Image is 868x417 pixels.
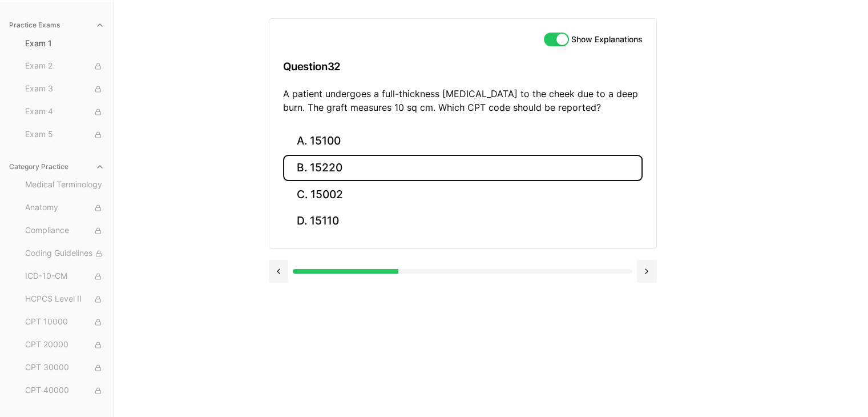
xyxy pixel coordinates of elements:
span: CPT 30000 [25,362,104,374]
button: Exam 3 [21,80,109,98]
button: Exam 4 [21,103,109,121]
button: Exam 2 [21,57,109,75]
span: CPT 20000 [25,339,104,351]
span: Exam 3 [25,83,104,95]
span: Medical Terminology [25,179,104,191]
span: Exam 2 [25,60,104,73]
span: Exam 5 [25,129,104,141]
p: A patient undergoes a full-thickness [MEDICAL_DATA] to the cheek due to a deep burn. The graft me... [283,87,643,114]
button: Exam 1 [21,34,109,53]
button: CPT 20000 [21,336,109,354]
span: Exam 4 [25,106,104,118]
span: Compliance [25,224,104,237]
h3: Question 32 [283,50,643,83]
span: CPT 40000 [25,384,104,397]
span: ICD-10-CM [25,270,104,283]
button: CPT 10000 [21,313,109,331]
button: Coding Guidelines [21,244,109,263]
button: A. 15100 [283,128,643,155]
span: Exam 1 [25,38,104,49]
button: HCPCS Level II [21,290,109,308]
button: CPT 30000 [21,359,109,377]
button: Anatomy [21,199,109,217]
label: Show Explanations [571,35,643,43]
span: Anatomy [25,202,104,214]
button: Medical Terminology [21,176,109,194]
button: Compliance [21,222,109,240]
button: C. 15002 [283,181,643,208]
button: CPT 40000 [21,382,109,400]
button: Exam 5 [21,126,109,144]
button: D. 15110 [283,208,643,235]
button: Practice Exams [5,16,109,34]
span: Coding Guidelines [25,247,104,260]
button: B. 15220 [283,155,643,182]
button: Category Practice [5,158,109,176]
button: ICD-10-CM [21,267,109,286]
span: HCPCS Level II [25,293,104,306]
span: CPT 10000 [25,316,104,328]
